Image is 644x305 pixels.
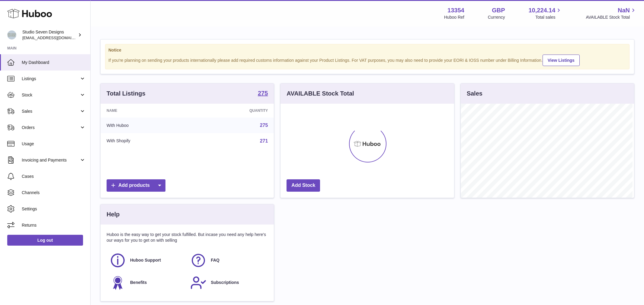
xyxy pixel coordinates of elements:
span: Listings [22,76,79,82]
a: Add Stock [287,179,320,192]
td: With Shopify [101,133,194,149]
span: Huboo Support [130,257,161,263]
a: 275 [260,123,268,128]
a: 271 [260,138,268,143]
span: My Dashboard [22,60,86,65]
a: Add products [107,179,165,192]
strong: 275 [258,90,268,96]
h3: Total Listings [107,90,146,98]
span: FAQ [211,257,219,263]
strong: 13354 [447,6,464,14]
h3: Sales [467,90,482,98]
span: Settings [22,206,86,212]
a: FAQ [190,252,265,269]
span: Channels [22,190,86,196]
span: Total sales [535,14,562,20]
strong: GBP [492,6,505,14]
strong: Notice [108,47,626,53]
span: Sales [22,108,79,114]
span: NaN [618,6,630,14]
img: internalAdmin-13354@internal.huboo.com [7,30,16,39]
td: With Huboo [101,118,194,133]
span: Usage [22,141,86,147]
p: Huboo is the easy way to get your stock fulfilled. But incase you need any help here's our ways f... [107,232,268,243]
h3: Help [107,210,120,219]
a: Benefits [110,275,184,291]
span: [EMAIL_ADDRESS][DOMAIN_NAME] [22,35,89,40]
span: Invoicing and Payments [22,157,79,163]
a: 10,224.14 Total sales [528,6,562,20]
span: Returns [22,222,86,228]
span: AVAILABLE Stock Total [586,14,637,20]
div: Huboo Ref [444,14,464,20]
h3: AVAILABLE Stock Total [287,90,354,98]
span: Stock [22,92,79,98]
span: Orders [22,125,79,130]
a: Huboo Support [110,252,184,269]
a: 275 [258,90,268,97]
th: Quantity [194,104,274,118]
div: Studio Seven Designs [22,29,77,41]
span: Subscriptions [211,280,239,285]
span: 10,224.14 [528,6,555,14]
span: Cases [22,174,86,179]
a: NaN AVAILABLE Stock Total [586,6,637,20]
div: Currency [488,14,505,20]
span: Benefits [130,280,147,285]
a: Log out [7,235,83,246]
a: View Listings [543,55,580,66]
div: If you're planning on sending your products internationally please add required customs informati... [108,54,626,66]
th: Name [101,104,194,118]
a: Subscriptions [190,275,265,291]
